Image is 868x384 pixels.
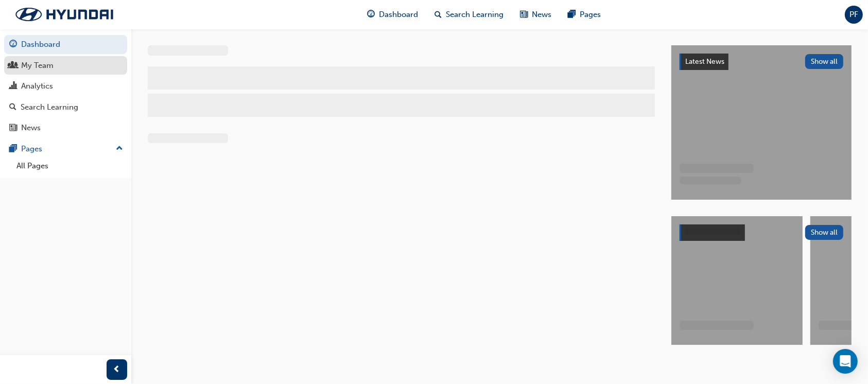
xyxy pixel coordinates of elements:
span: news-icon [520,8,528,21]
a: pages-iconPages [560,4,610,25]
a: Dashboard [4,35,127,54]
a: News [4,118,127,137]
a: Analytics [4,77,127,96]
button: PF [845,6,863,24]
div: Analytics [21,80,53,92]
span: pages-icon [568,8,576,21]
button: Pages [4,139,127,159]
span: PF [849,9,858,21]
a: news-iconNews [512,4,560,25]
a: All Pages [12,158,127,174]
span: search-icon [9,103,16,112]
a: My Team [4,56,127,75]
a: Latest NewsShow all [680,54,843,70]
span: pages-icon [9,145,17,154]
span: search-icon [435,8,442,21]
span: News [532,9,552,21]
span: Pages [580,9,601,21]
div: Open Intercom Messenger [833,349,858,374]
span: up-icon [116,142,123,155]
span: people-icon [9,61,17,71]
img: Trak [5,4,124,25]
a: guage-iconDashboard [359,4,427,25]
span: prev-icon [113,363,121,376]
div: News [21,122,41,134]
button: DashboardMy TeamAnalyticsSearch LearningNews [4,33,127,139]
span: chart-icon [9,82,17,91]
span: Latest News [685,57,724,66]
span: guage-icon [9,40,17,49]
span: Dashboard [379,9,419,21]
div: Search Learning [21,101,78,113]
span: Search Learning [446,9,504,21]
span: news-icon [9,124,17,133]
span: guage-icon [368,8,375,21]
a: Search Learning [4,98,127,117]
div: Pages [21,143,42,155]
button: Show all [805,54,844,69]
button: Show all [805,225,844,240]
a: Show all [680,224,843,241]
div: My Team [21,60,54,72]
a: search-iconSearch Learning [427,4,512,25]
